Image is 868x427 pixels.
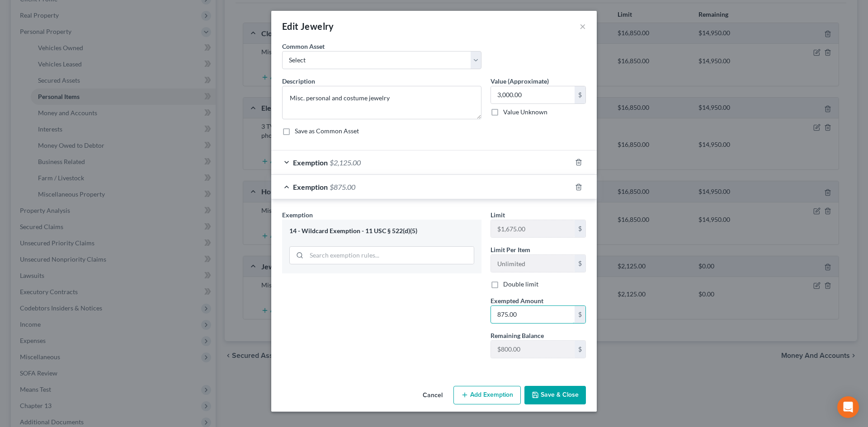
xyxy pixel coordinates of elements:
[289,227,474,235] div: 14 - Wildcard Exemption - 11 USC § 522(d)(5)
[491,341,575,358] input: --
[575,86,585,103] div: $
[282,211,313,219] span: Exemption
[491,220,575,237] input: --
[491,255,575,272] input: --
[503,108,547,117] label: Value Unknown
[491,76,549,86] label: Value (Approximate)
[491,245,530,254] label: Limit Per Item
[415,387,450,405] button: Cancel
[524,386,586,405] button: Save & Close
[330,158,361,167] span: $2,125.00
[837,396,859,418] div: Open Intercom Messenger
[293,183,328,191] span: Exemption
[580,21,586,32] button: ×
[330,183,355,191] span: $875.00
[575,255,585,272] div: $
[503,280,538,289] label: Double limit
[293,158,328,167] span: Exemption
[491,297,543,305] span: Exempted Amount
[491,211,505,219] span: Limit
[491,331,544,340] label: Remaining Balance
[295,127,359,136] label: Save as Common Asset
[282,42,325,51] label: Common Asset
[282,20,334,33] div: Edit Jewelry
[307,247,474,264] input: Search exemption rules...
[575,306,585,323] div: $
[575,341,585,358] div: $
[575,220,585,237] div: $
[491,306,575,323] input: 0.00
[491,86,575,103] input: 0.00
[282,77,315,85] span: Description
[453,386,521,405] button: Add Exemption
